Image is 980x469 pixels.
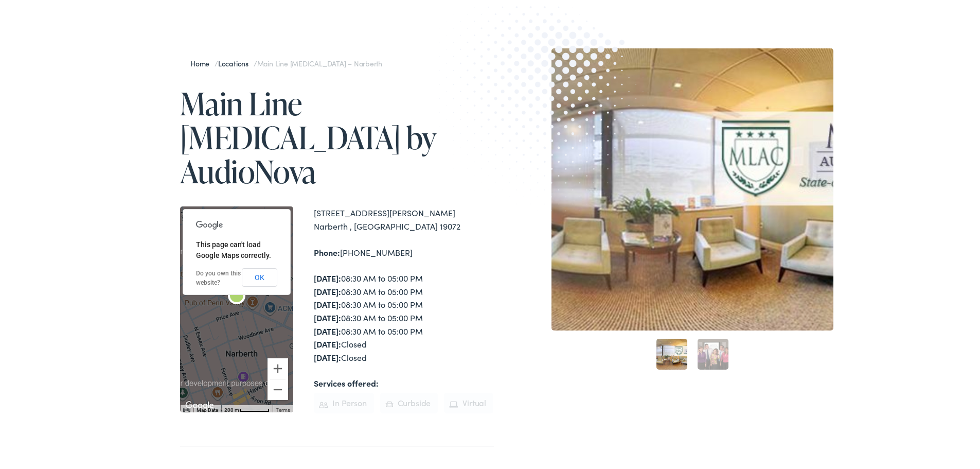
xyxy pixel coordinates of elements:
a: 1 [656,337,687,368]
span: 200 m [224,405,239,411]
li: Curbside [380,391,438,411]
div: [STREET_ADDRESS][PERSON_NAME] Narberth , [GEOGRAPHIC_DATA] 19072 [314,204,494,231]
button: Map Scale: 200 m per 55 pixels [221,403,273,410]
strong: [DATE]: [314,284,341,295]
span: This page can't load Google Maps correctly. [196,238,271,257]
a: Locations [218,56,254,66]
strong: [DATE]: [314,310,341,321]
span: Main Line [MEDICAL_DATA] – Narberth [257,56,382,66]
a: Terms (opens in new tab) [276,405,290,411]
button: Zoom in [268,356,288,377]
strong: [DATE]: [314,336,341,348]
a: Do you own this website? [196,268,241,284]
div: [PHONE_NUMBER] [314,244,494,257]
li: In Person [314,391,374,411]
a: Open this area in Google Maps (opens a new window) [183,397,217,410]
strong: [DATE]: [314,297,341,308]
strong: [DATE]: [314,323,341,335]
a: 2 [698,337,728,368]
button: Keyboard shortcuts [183,405,190,412]
a: Home [190,56,215,66]
div: Main Line Audiology by AudioNova [224,283,249,307]
img: Google [183,397,217,410]
span: / / [190,56,382,66]
h1: Main Line [MEDICAL_DATA] by AudioNova [180,84,494,186]
strong: Phone: [314,245,340,256]
button: Map Data [197,405,218,412]
strong: [DATE]: [314,270,341,282]
strong: [DATE]: [314,350,341,361]
div: 08:30 AM to 05:00 PM 08:30 AM to 05:00 PM 08:30 AM to 05:00 PM 08:30 AM to 05:00 PM 08:30 AM to 0... [314,270,494,362]
strong: Services offered: [314,375,379,387]
button: OK [242,266,277,285]
button: Zoom out [268,377,288,398]
li: Virtual [444,391,493,411]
